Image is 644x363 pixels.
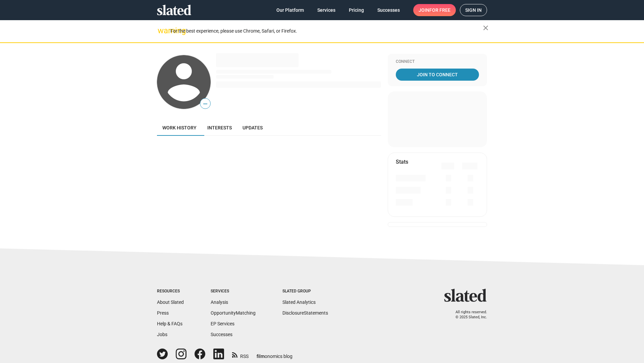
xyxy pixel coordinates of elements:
a: Services [312,4,341,16]
div: Services [211,289,256,294]
mat-card-title: Stats [396,158,408,165]
a: EP Services [211,321,234,326]
a: Interests [202,120,237,136]
span: Sign in [465,4,482,16]
a: Help & FAQs [157,321,182,326]
a: Work history [157,120,202,136]
div: Connect [396,59,479,65]
span: Successes [377,4,400,16]
a: Joinfor free [413,4,456,16]
a: OpportunityMatching [211,310,256,316]
a: Jobs [157,332,167,337]
a: Sign in [460,4,487,16]
a: Join To Connect [396,69,479,81]
a: About Slated [157,299,184,305]
span: Services [317,4,335,16]
a: Press [157,310,169,316]
span: Our Platform [276,4,304,16]
a: filmonomics blog [257,348,292,360]
span: Join To Connect [397,69,478,81]
span: Updates [243,125,263,130]
mat-icon: warning [158,27,166,35]
div: For the best experience, please use Chrome, Safari, or Firefox. [170,27,483,36]
a: Updates [237,120,268,136]
a: Successes [372,4,405,16]
a: DisclosureStatements [282,310,328,316]
span: Pricing [349,4,364,16]
div: Resources [157,289,184,294]
p: All rights reserved. © 2025 Slated, Inc. [448,310,487,320]
span: Work history [162,125,197,130]
a: RSS [232,349,249,360]
a: Successes [211,332,232,337]
div: Slated Group [282,289,328,294]
span: — [200,99,210,108]
a: Our Platform [271,4,309,16]
a: Analysis [211,299,228,305]
span: for free [429,4,450,16]
mat-icon: close [482,24,490,32]
span: Interests [207,125,232,130]
a: Pricing [343,4,369,16]
a: Slated Analytics [282,299,316,305]
span: film [257,354,265,359]
span: Join [419,4,450,16]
